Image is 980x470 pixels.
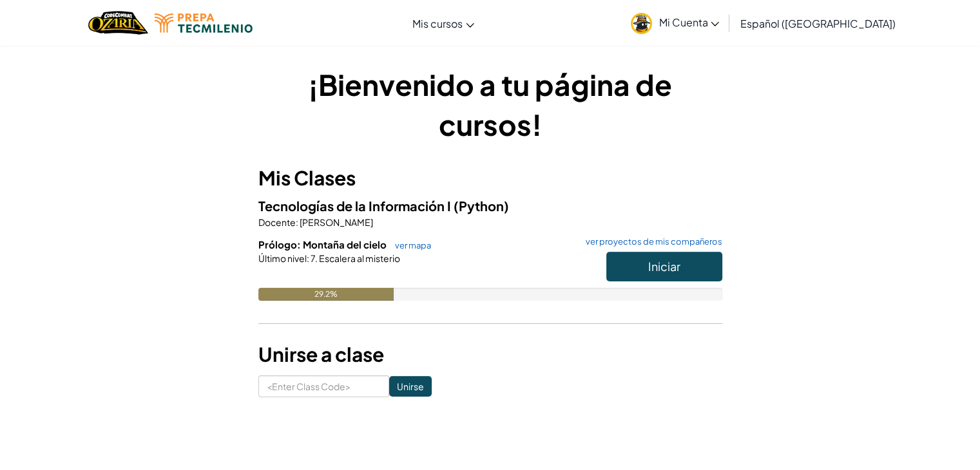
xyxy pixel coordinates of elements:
[258,375,389,397] input: <Enter Class Code>
[389,240,431,250] a: ver mapa
[318,252,400,264] span: Escalera al misterio
[258,340,722,369] h3: Unirse a clase
[88,10,148,36] img: Home
[454,198,509,214] span: (Python)
[389,376,432,397] input: Unirse
[412,17,463,30] span: Mis cursos
[658,15,719,29] span: Mi Cuenta
[606,252,722,281] button: Iniciar
[579,238,722,246] a: ver proyectos de mis compañeros
[88,10,148,36] a: Ozaria by CodeCombat logo
[733,6,901,41] a: Español ([GEOGRAPHIC_DATA])
[624,3,725,43] a: Mi Cuenta
[406,6,481,41] a: Mis cursos
[258,198,454,214] span: Tecnologías de la Información I
[258,64,722,144] h1: ¡Bienvenido a tu página de cursos!
[298,216,373,228] span: [PERSON_NAME]
[155,14,253,33] img: Tecmilenio logo
[631,13,652,34] img: avatar
[258,238,389,250] span: Prólogo: Montaña del cielo
[307,252,309,264] span: :
[309,252,318,264] span: 7.
[258,252,307,264] span: Último nivel
[258,216,296,228] span: Docente
[296,216,298,228] span: :
[648,259,680,274] span: Iniciar
[258,288,394,301] div: 29.2%
[740,17,895,30] span: Español ([GEOGRAPHIC_DATA])
[258,164,722,193] h3: Mis Clases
